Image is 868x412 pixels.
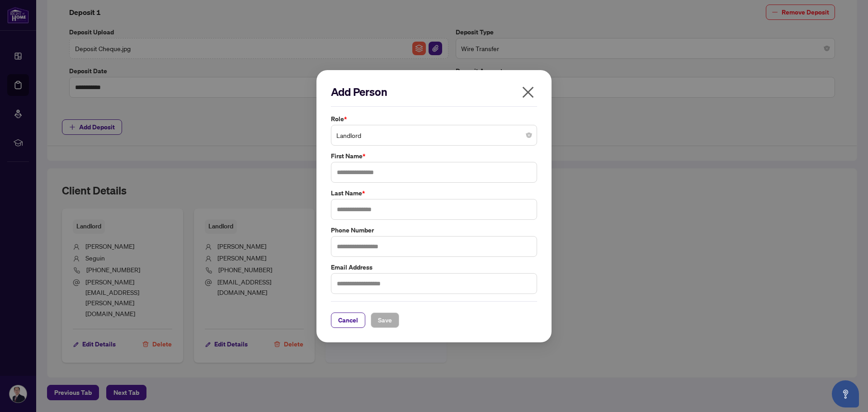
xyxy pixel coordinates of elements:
[832,380,859,407] button: Open asap
[526,133,532,138] span: close-circle
[331,114,537,124] label: Role
[336,127,532,144] span: Landlord
[338,313,358,327] span: Cancel
[331,151,537,161] label: First Name
[371,312,399,327] button: Save
[331,262,537,272] label: Email Address
[521,85,535,99] span: close
[331,225,537,235] label: Phone Number
[331,85,537,99] h2: Add Person
[331,188,537,198] label: Last Name
[331,312,365,327] button: Cancel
